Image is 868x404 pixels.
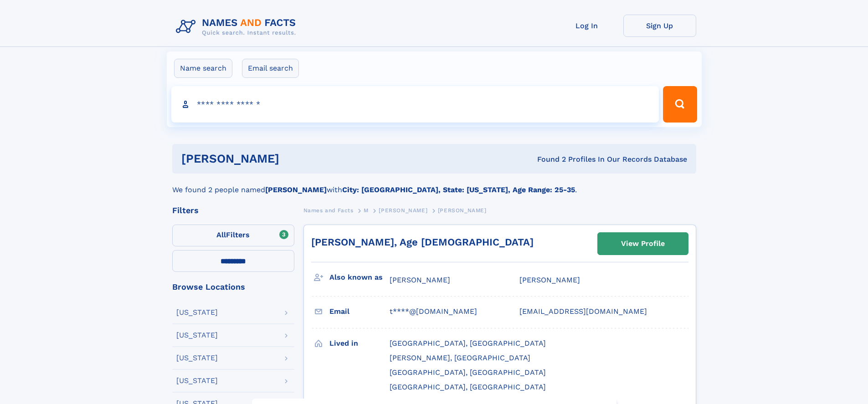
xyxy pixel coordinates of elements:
[390,339,546,348] span: [GEOGRAPHIC_DATA], [GEOGRAPHIC_DATA]
[408,154,687,164] div: Found 2 Profiles In Our Records Database
[598,233,688,255] a: View Profile
[621,233,665,254] div: View Profile
[174,59,232,78] label: Name search
[329,270,390,285] h3: Also known as
[176,354,218,362] div: [US_STATE]
[172,225,294,246] label: Filters
[172,174,696,195] div: We found 2 people named with .
[663,86,697,123] button: Search Button
[172,15,303,39] img: Logo Names and Facts
[172,283,294,291] div: Browse Locations
[242,59,299,78] label: Email search
[171,86,659,123] input: search input
[176,309,218,316] div: [US_STATE]
[438,207,487,214] span: [PERSON_NAME]
[303,205,354,216] a: Names and Facts
[390,383,546,391] span: [GEOGRAPHIC_DATA], [GEOGRAPHIC_DATA]
[390,368,546,377] span: [GEOGRAPHIC_DATA], [GEOGRAPHIC_DATA]
[364,207,369,214] span: M
[550,15,623,37] a: Log In
[379,205,427,216] a: [PERSON_NAME]
[172,206,294,215] div: Filters
[181,153,408,164] h1: [PERSON_NAME]
[519,276,580,284] span: [PERSON_NAME]
[265,185,327,194] b: [PERSON_NAME]
[623,15,696,37] a: Sign Up
[329,336,390,351] h3: Lived in
[519,307,647,316] span: [EMAIL_ADDRESS][DOMAIN_NAME]
[329,304,390,319] h3: Email
[390,353,530,362] span: [PERSON_NAME], [GEOGRAPHIC_DATA]
[176,377,218,384] div: [US_STATE]
[311,236,534,248] a: [PERSON_NAME], Age [DEMOGRAPHIC_DATA]
[390,276,450,284] span: [PERSON_NAME]
[216,230,226,239] span: All
[364,205,369,216] a: M
[379,207,427,214] span: [PERSON_NAME]
[342,185,575,194] b: City: [GEOGRAPHIC_DATA], State: [US_STATE], Age Range: 25-35
[176,332,218,339] div: [US_STATE]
